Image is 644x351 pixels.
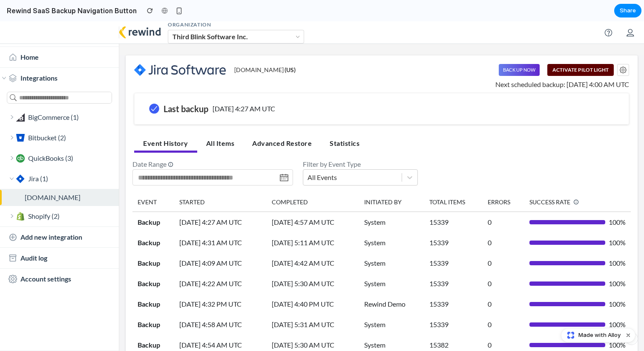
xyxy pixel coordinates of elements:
strong: ( US ) [285,45,296,52]
td: Backup [132,191,174,212]
td: [DATE] 5:11 AM UTC [267,211,359,232]
img: jira [134,43,226,55]
a: Made with Alloy [561,331,621,339]
span: Next scheduled backup: [DATE] 4:00 AM UTC [495,58,629,68]
td: [DATE] 4:31 AM UTC [174,211,267,232]
th: EVENT [132,171,174,191]
th: COMPLETED [267,171,359,191]
a: All Items [197,113,244,131]
td: [DATE] 4:58 AM UTC [174,293,267,313]
th: INITIATED BY [359,171,425,191]
span: 100% [609,238,626,245]
td: Rewind Demo [359,273,425,293]
td: System [359,293,425,313]
div: [DOMAIN_NAME] [25,171,112,181]
span: Filter by Event Type [303,138,418,148]
td: [DATE] 4:54 AM UTC [174,313,267,334]
span: 100% [609,197,626,204]
td: 15339 [424,191,483,212]
td: [DATE] 4:32 PM UTC [174,273,267,293]
td: System [359,211,425,232]
td: System [359,191,425,212]
span: [DOMAIN_NAME] [234,45,296,52]
button: Back Up Now [499,43,540,55]
button: Dismiss watermark [623,330,633,340]
th: TOTAL ITEMS [424,171,483,191]
span: Made with Alloy [578,331,621,339]
td: [DATE] 5:31 AM UTC [267,293,359,313]
td: 0 [483,232,524,252]
td: 15339 [424,273,483,293]
span: Audit log [20,232,47,242]
td: Backup [132,273,174,293]
td: 0 [483,313,524,334]
td: 15339 [424,293,483,313]
td: 15339 [424,211,483,232]
td: [DATE] 5:30 AM UTC [267,313,359,334]
th: SUCCESS RATE [524,171,631,191]
span: Home [20,31,39,41]
span: 100% [609,259,626,266]
td: System [359,252,425,273]
button: Share [614,4,641,17]
td: Backup [132,293,174,313]
td: 0 [483,252,524,273]
span: 100% [609,218,626,225]
a: Statistics [321,113,368,131]
td: Backup [132,232,174,252]
td: 15382 [424,313,483,334]
td: 0 [483,191,524,212]
td: 0 [483,273,524,293]
th: ERRORS [483,171,524,191]
td: [DATE] 4:57 AM UTC [267,191,359,212]
td: 0 [483,211,524,232]
a: Event History [134,113,197,131]
td: 15339 [424,232,483,252]
div: Last backup [164,83,208,92]
td: Backup [132,252,174,273]
a: Advanced Restore [243,113,321,131]
iframe: Rewind-error Chat Button Frame [578,290,644,330]
h2: Rewind SaaS Backup Navigation Button [3,6,137,16]
span: Share [620,6,636,15]
span: 100% [609,279,626,286]
td: Backup [132,211,174,232]
td: [DATE] 4:22 AM UTC [174,252,267,273]
td: System [359,232,425,252]
td: [DATE] 4:40 PM UTC [267,273,359,293]
td: 15339 [424,252,483,273]
td: [DATE] 4:09 AM UTC [174,232,267,252]
div: [DATE] 4:27 AM UTC [213,82,275,93]
td: 0 [483,293,524,313]
span: Account settings [20,252,71,263]
span: Date Range [132,138,293,148]
td: System [359,313,425,334]
button: Activate Pilot Light [547,43,614,55]
td: [DATE] 5:30 AM UTC [267,252,359,273]
span: Integrations [20,52,57,62]
th: STARTED [174,171,267,191]
td: [DATE] 4:27 AM UTC [174,191,267,212]
span: Add new integration [20,211,82,221]
td: [DATE] 4:42 AM UTC [267,232,359,252]
td: Backup [132,313,174,334]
